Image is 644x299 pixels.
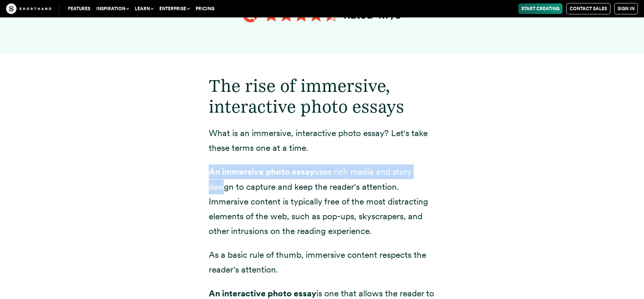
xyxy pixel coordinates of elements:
button: Learn [132,3,156,14]
p: As a basic rule of thumb, immersive content respects the reader's attention. [209,248,435,277]
strong: An interactive photo essay [209,288,316,299]
strong: An immersive photo essay [209,166,314,177]
a: Features [65,3,93,14]
h2: The rise of immersive, interactive photo essays [209,75,435,117]
p: What is an immersive, interactive photo essay? Let's take these terms one at a time. [209,126,435,155]
img: The Craft [6,3,51,14]
a: Sign in [614,3,638,14]
a: Contact Sales [566,3,610,14]
a: Pricing [193,3,217,14]
p: uses rich media and story design to capture and keep the reader's attention. Immersive content is... [209,164,435,238]
button: Enterprise [156,3,193,14]
button: Inspiration [93,3,132,14]
a: Start Creating [518,3,562,14]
